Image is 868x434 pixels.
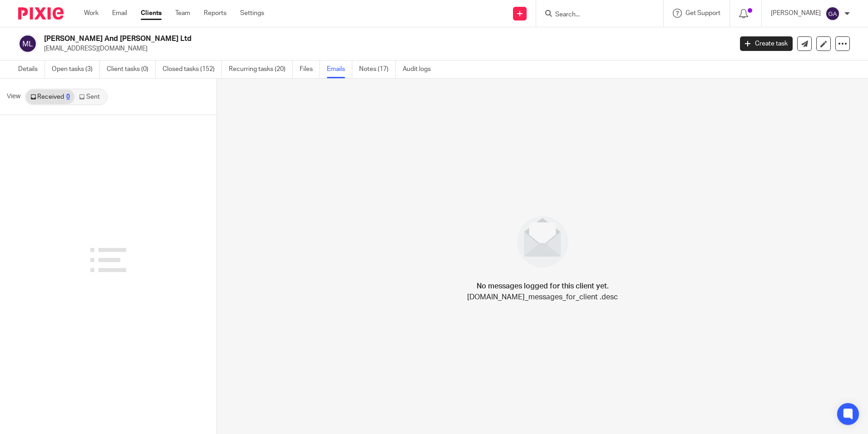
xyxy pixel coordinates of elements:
[300,61,320,78] a: Files
[327,61,352,78] a: Emails
[84,9,99,18] a: Work
[467,292,618,303] p: [DOMAIN_NAME]_messages_for_client .desc
[511,210,574,273] img: image
[52,61,100,78] a: Open tasks (3)
[825,6,840,21] img: svg%3E
[229,61,293,78] a: Recurring tasks (20)
[112,9,127,18] a: Email
[554,11,636,19] input: Search
[163,61,222,78] a: Closed tasks (152)
[44,44,726,53] p: [EMAIL_ADDRESS][DOMAIN_NAME]
[175,9,190,18] a: Team
[403,61,438,78] a: Audit logs
[18,34,37,53] img: svg%3E
[18,7,64,20] img: Pixie
[477,281,609,292] h4: No messages logged for this client yet.
[740,36,793,51] a: Create task
[66,94,70,100] div: 0
[204,9,227,18] a: Reports
[359,61,396,78] a: Notes (17)
[141,9,162,18] a: Clients
[7,92,20,101] span: View
[44,34,590,44] h2: [PERSON_NAME] And [PERSON_NAME] Ltd
[26,90,74,104] a: Received0
[18,61,45,78] a: Details
[107,61,156,78] a: Client tasks (0)
[74,90,106,104] a: Sent
[240,9,264,18] a: Settings
[771,9,821,18] p: [PERSON_NAME]
[686,10,720,16] span: Get Support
